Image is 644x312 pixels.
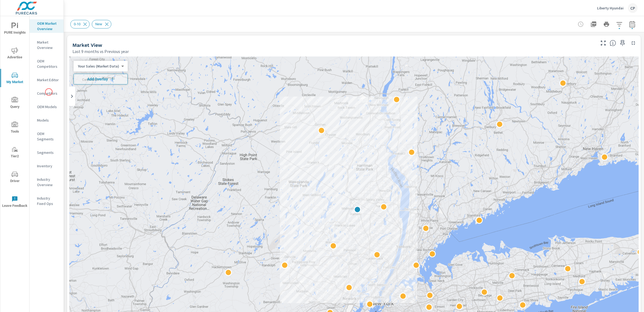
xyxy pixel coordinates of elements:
[92,20,111,29] div: New
[37,196,59,206] p: Industry Fixed Ops
[30,57,64,70] div: OEM Competitors
[37,163,59,169] p: Inventory
[70,20,90,29] div: 0-10
[614,19,625,30] button: Apply Filters
[78,64,119,69] p: Your Sales (Market Data)
[37,58,59,69] p: OEM Competitors
[597,6,624,10] p: Liberty Hyundai
[30,194,64,208] div: Industry Fixed Ops
[628,3,638,13] div: CP
[2,72,28,85] span: My Market
[627,19,638,30] button: Select Date Range
[610,40,616,46] span: Find the biggest opportunities in your market for your inventory. Understand by postal code where...
[2,146,28,159] span: Tier2
[37,118,59,123] p: Models
[30,19,64,33] div: OEM Market Overview
[2,23,28,36] span: PURE Insights
[30,76,64,84] div: Market Editor
[2,97,28,110] span: Query
[30,116,64,124] div: Models
[37,40,59,50] p: Market Overview
[37,131,59,142] p: OEM Segments
[599,39,608,47] button: Make Fullscreen
[30,162,64,170] div: Inventory
[74,74,128,84] button: Add Overlay
[629,39,638,47] button: Minimize Widget
[76,76,125,82] span: Add Overlay
[0,16,29,214] div: nav menu
[2,171,28,184] span: Driver
[30,89,64,97] div: Competitors
[30,175,64,189] div: Industry Overview
[30,130,64,143] div: OEM Segments
[71,22,84,26] span: 0-10
[37,150,59,155] p: Segments
[37,21,59,31] p: OEM Market Overview
[30,103,64,111] div: OEM Models
[588,19,599,30] button: "Export Report to PDF"
[37,104,59,109] p: OEM Models
[30,148,64,157] div: Segments
[37,177,59,187] p: Industry Overview
[2,122,28,135] span: Tools
[30,38,64,52] div: Market Overview
[92,22,105,26] span: New
[72,48,129,55] p: Last 9 months vs Previous year
[601,19,612,30] button: Print Report
[72,42,102,48] h5: Market View
[37,77,59,83] p: Market Editor
[37,91,59,96] p: Competitors
[618,39,627,47] span: Save this to your personalized report
[2,196,28,209] span: Leave Feedback
[74,64,123,69] div: Your Sales (Market Data)
[2,47,28,61] span: Advertise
